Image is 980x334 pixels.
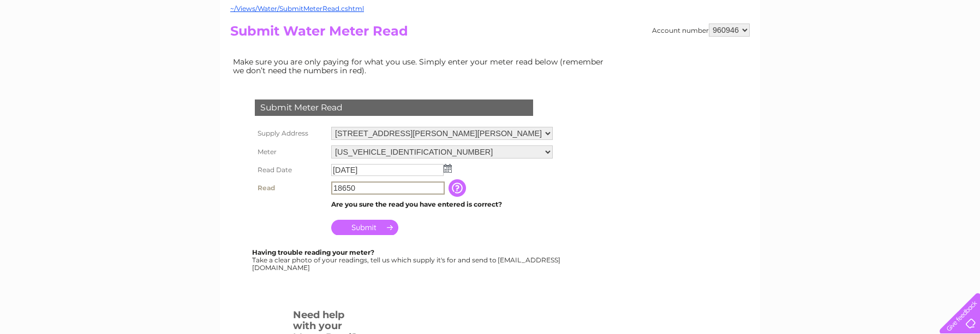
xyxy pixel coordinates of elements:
[815,46,839,55] a: Energy
[230,55,612,78] td: Make sure you are only paying for what you use. Simply enter your meter read below (remember we d...
[328,197,555,212] td: Are you sure the read you have entered is correct?
[252,179,328,197] th: Read
[230,4,364,13] a: ~/Views/Water/SubmitMeterRead.cshtml
[233,6,749,53] div: Clear Business is a trading name of Verastar Limited (registered in [GEOGRAPHIC_DATA] No. 3667643...
[34,28,90,62] img: logo.png
[252,249,562,271] div: Take a clear photo of your readings, tell us which supply it's for and send to [EMAIL_ADDRESS][DO...
[252,143,328,161] th: Meter
[846,46,879,55] a: Telecoms
[252,124,328,143] th: Supply Address
[788,46,809,55] a: Water
[252,161,328,179] th: Read Date
[907,46,934,55] a: Contact
[255,99,533,116] div: Submit Meter Read
[449,179,468,197] input: Information
[774,5,850,19] a: 0333 014 3131
[652,24,750,37] div: Account number
[230,24,750,44] h2: Submit Water Meter Read
[944,46,970,55] a: Log out
[252,248,374,256] b: Having trouble reading your meter?
[885,46,901,55] a: Blog
[331,220,398,235] input: Submit
[444,164,452,173] img: ...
